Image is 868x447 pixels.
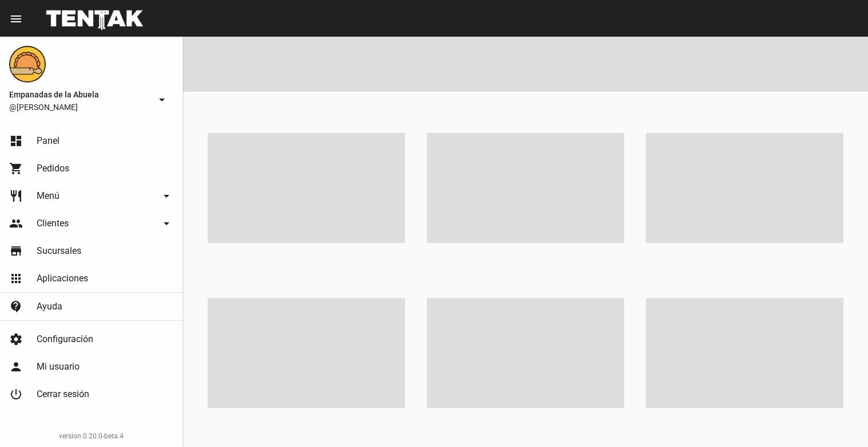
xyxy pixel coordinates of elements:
[155,93,169,107] mat-icon: arrow_drop_down
[9,189,23,203] mat-icon: restaurant
[9,46,46,83] img: f0136945-ed32-4f7c-91e3-a375bc4bb2c5.png
[37,190,60,202] span: Menú
[9,88,150,101] span: Empanadas de la Abuela
[9,101,150,113] span: @[PERSON_NAME]
[37,245,81,257] span: Sucursales
[37,301,62,312] span: Ayuda
[37,163,69,174] span: Pedidos
[9,430,173,442] div: version 0.20.0-beta.4
[9,217,23,230] mat-icon: people
[9,162,23,175] mat-icon: shopping_cart
[9,332,23,346] mat-icon: settings
[9,272,23,285] mat-icon: apps
[37,218,69,229] span: Clientes
[9,244,23,258] mat-icon: store
[37,334,93,345] span: Configuración
[9,300,23,313] mat-icon: contact_support
[160,189,173,203] mat-icon: arrow_drop_down
[160,217,173,230] mat-icon: arrow_drop_down
[9,12,23,26] mat-icon: menu
[37,135,60,147] span: Panel
[37,273,88,284] span: Aplicaciones
[37,389,89,400] span: Cerrar sesión
[9,360,23,374] mat-icon: person
[9,387,23,401] mat-icon: power_settings_new
[37,361,80,372] span: Mi usuario
[9,134,23,148] mat-icon: dashboard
